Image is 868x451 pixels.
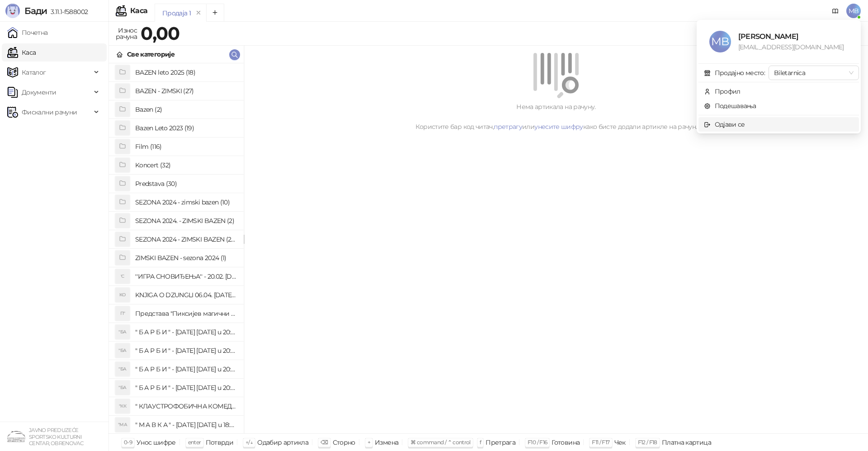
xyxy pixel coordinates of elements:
h4: Predstava (30) [135,176,236,191]
a: претрагу [494,123,522,131]
div: Каса [130,7,147,14]
span: F10 / F16 [528,439,547,446]
span: Фискални рачуни [22,103,77,121]
h4: BAZEN leto 2025 (18) [135,65,236,80]
h4: Представа "Пиксијев магични шоу" 20.09. [DATE] u 12:00:00 [135,306,236,321]
div: [EMAIL_ADDRESS][DOMAIN_NAME] [738,42,848,52]
h4: Bazen Leto 2023 (19) [135,121,236,135]
span: f [480,439,481,446]
div: "КК [115,399,130,413]
h4: KNJIGA O DZUNGLI 06.04. [DATE] u 18:00:00 [135,288,236,302]
div: Нема артикала на рачуну. Користите бар код читач, или како бисте додали артикле на рачун. [255,102,857,132]
div: Сторно [333,437,355,448]
div: Измена [375,437,398,448]
div: Одјави се [715,119,745,129]
div: grid [109,63,244,433]
div: "БА [115,362,130,376]
h4: Bazen (2) [135,102,236,117]
div: П" [115,306,130,321]
button: remove [193,9,204,17]
span: Бади [24,5,47,16]
div: Одабир артикла [257,437,308,448]
img: Logo [5,4,20,18]
span: ↑/↓ [245,439,253,446]
div: Готовина [552,437,580,448]
span: 3.11.1-f588002 [47,8,88,16]
a: Почетна [7,24,48,42]
div: "БА [115,380,130,395]
a: Подешавања [704,102,756,110]
div: "БА [115,343,130,358]
span: enter [188,439,201,446]
span: MB [846,4,861,18]
a: Документација [828,4,843,18]
div: "МА [115,418,130,432]
strong: 0,00 [141,22,179,44]
div: Чек [614,437,626,448]
h4: ZIMSKI BAZEN - sezona 2024 (1) [135,251,236,265]
h4: BAZEN - ZIMSKI (27) [135,84,236,98]
div: Претрага [486,437,515,448]
span: 0-9 [124,439,132,446]
div: Продаја 1 [162,8,191,18]
h4: " Б А Р Б И " - [DATE] [DATE] u 20:00:00 [135,380,236,395]
span: F12 / F18 [638,439,657,446]
div: Потврди [206,437,234,448]
span: ⌘ command / ⌃ control [410,439,471,446]
h4: " Б А Р Б И " - [DATE] [DATE] u 20:00:00 [135,343,236,358]
div: Све категорије [127,49,175,59]
div: Продајно место: [715,68,765,78]
div: Износ рачуна [114,24,139,43]
div: Унос шифре [137,437,176,448]
h4: " Б А Р Б И " - [DATE] [DATE] u 20:00:00 [135,362,236,376]
span: Каталог [22,63,46,81]
a: Каса [7,43,36,62]
span: MB [709,31,731,52]
h4: ''ИГРА СНОВИЂЕЊА'' - 20.02. [DATE] u 19:00:00 [135,269,236,284]
h4: " М А В К А " - [DATE] [DATE] u 18:00:00 [135,418,236,432]
h4: " КЛАУСТРОФОБИЧНА КОМЕДИЈА"-[DATE] [DATE] u 20:00:00 [135,399,236,413]
small: JAVNO PREDUZEĆE SPORTSKO KULTURNI CENTAR, OBRENOVAC [29,427,83,446]
span: + [368,439,370,446]
span: F11 / F17 [592,439,609,446]
span: Biletarnica [774,66,854,80]
div: 'С [115,269,130,284]
div: Профил [715,86,741,96]
h4: Film (116) [135,139,236,154]
h4: SEZONA 2024. - ZIMSKI BAZEN (2) [135,214,236,228]
img: 64x64-companyLogo-4a28e1f8-f217-46d7-badd-69a834a81aaf.png [7,427,25,446]
span: ⌫ [321,439,328,446]
a: унесите шифру [534,123,583,131]
span: Документи [22,83,56,101]
button: Add tab [206,4,224,22]
div: Платна картица [662,437,711,448]
div: KO [115,288,130,302]
div: "БА [115,325,130,339]
div: [PERSON_NAME] [738,31,848,42]
h4: Koncert (32) [135,158,236,172]
h4: " Б А Р Б И " - [DATE] [DATE] u 20:00:00 [135,325,236,339]
h4: SEZONA 2024 - zimski bazen (10) [135,195,236,209]
h4: SEZONA 2024 - ZIMSKI BAZEN (28) [135,232,236,247]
